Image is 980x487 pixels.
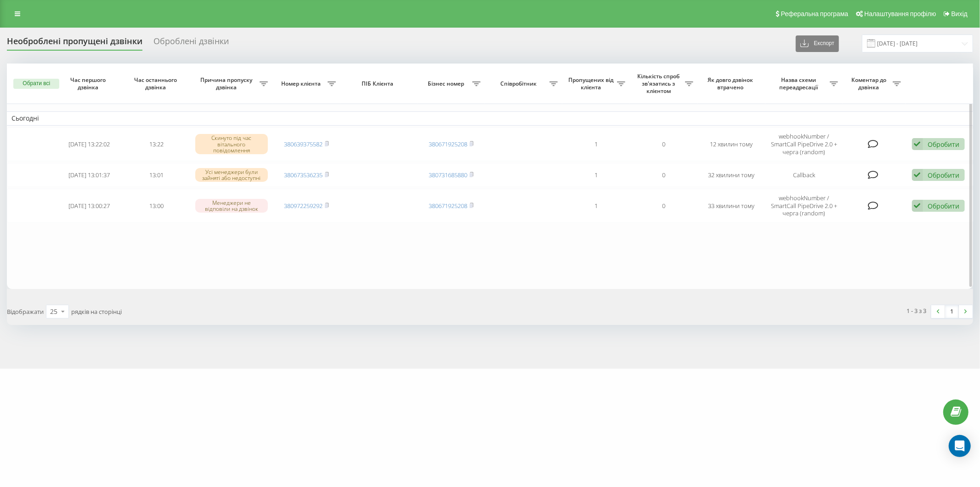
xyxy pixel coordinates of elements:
span: Відображати [7,307,44,316]
td: 1 [562,189,630,222]
span: Реферальна програма [781,10,849,17]
div: 1 - 3 з 3 [907,306,927,315]
a: 380673536235 [284,171,323,179]
span: Час останнього дзвінка [130,76,183,91]
div: Обробити [928,202,960,210]
span: Як довго дзвінок втрачено [705,76,758,91]
td: 12 хвилин тому [698,128,765,161]
td: 13:22 [123,128,190,161]
td: Callback [765,163,843,187]
td: [DATE] 13:00:27 [55,189,123,222]
td: 1 [562,163,630,187]
span: Бізнес номер [422,80,472,87]
td: webhookNumber / SmartCall PipeDrive 2.0 + черга (random) [765,128,843,161]
span: Співробітник [490,80,549,87]
span: Коментар до дзвінка [847,76,893,91]
span: Вихід [952,10,968,17]
td: [DATE] 13:22:02 [55,128,123,161]
td: 1 [562,128,630,161]
span: рядків на сторінці [71,307,122,316]
a: 380671925208 [429,202,467,210]
td: 32 хвилини тому [698,163,765,187]
td: 0 [630,128,697,161]
div: 25 [50,307,57,316]
td: 13:01 [123,163,190,187]
td: Сьогодні [7,111,973,125]
td: 33 хвилини тому [698,189,765,222]
button: Експорт [796,35,839,52]
td: webhookNumber / SmartCall PipeDrive 2.0 + черга (random) [765,189,843,222]
td: [DATE] 13:01:37 [55,163,123,187]
div: Оброблені дзвінки [153,36,229,51]
span: Час першого дзвінка [63,76,115,91]
div: Усі менеджери були зайняті або недоступні [195,168,268,182]
span: Причина пропуску дзвінка [195,76,260,91]
td: 13:00 [123,189,190,222]
a: 380731685880 [429,171,467,179]
a: 1 [945,305,959,318]
div: Open Intercom Messenger [949,435,971,457]
td: 0 [630,189,697,222]
button: Обрати всі [13,79,59,89]
span: Налаштування профілю [864,10,936,17]
span: Пропущених від клієнта [567,76,617,91]
span: Назва схеми переадресації [770,76,830,91]
span: ПІБ Клієнта [348,80,409,87]
span: Номер клієнта [277,80,327,87]
div: Менеджери не відповіли на дзвінок [195,199,268,213]
div: Необроблені пропущені дзвінки [7,36,142,51]
a: 380972259292 [284,202,323,210]
a: 380639375582 [284,140,323,148]
div: Обробити [928,171,960,180]
div: Обробити [928,140,960,149]
a: 380671925208 [429,140,467,148]
div: Скинуто під час вітального повідомлення [195,134,268,154]
span: Кількість спроб зв'язатись з клієнтом [634,73,685,94]
td: 0 [630,163,697,187]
